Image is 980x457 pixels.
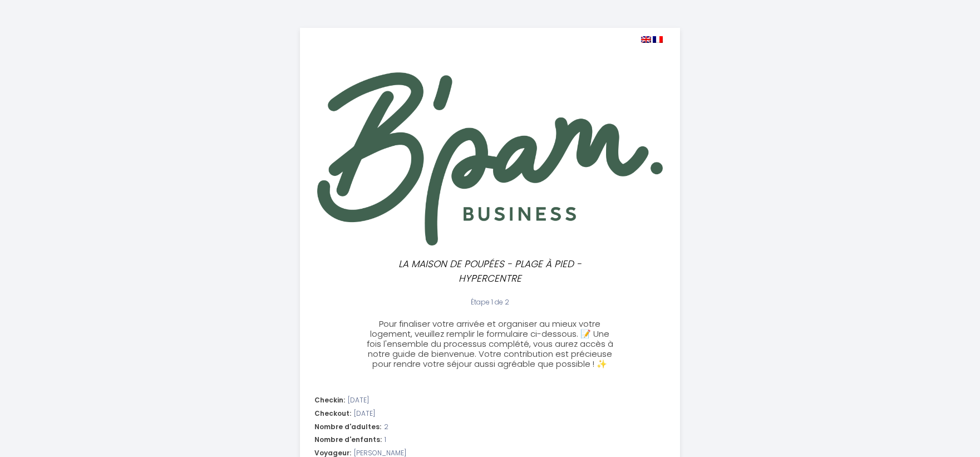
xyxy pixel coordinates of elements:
[653,36,663,43] img: fr.png
[314,435,382,445] span: Nombre d'enfants:
[384,422,388,433] span: 2
[371,257,609,286] p: LA MAISON DE POUPÉES - PLAGE À PIED - HYPERCENTRE
[471,297,509,307] span: Étape 1 de 2
[348,395,369,406] span: [DATE]
[385,435,386,445] span: 1
[641,36,651,43] img: en.png
[354,409,375,419] span: [DATE]
[314,409,351,419] span: Checkout:
[314,395,345,406] span: Checkin:
[367,318,613,370] span: Pour finaliser votre arrivée et organiser au mieux votre logement, veuillez remplir le formulaire...
[314,422,381,433] span: Nombre d'adultes:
